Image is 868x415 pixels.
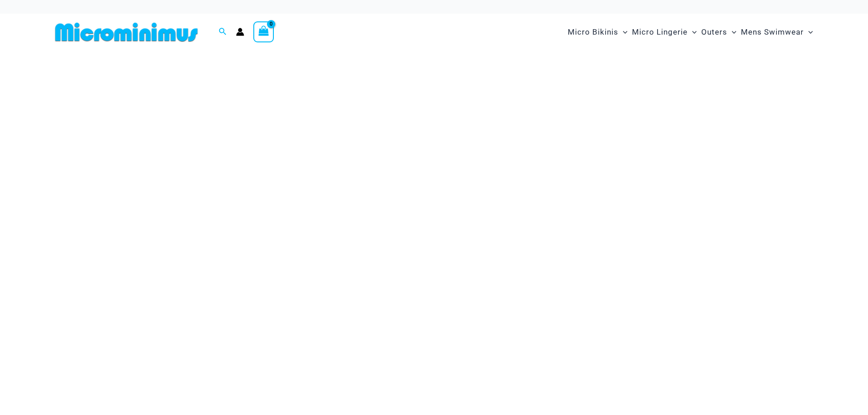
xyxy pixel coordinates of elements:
span: Menu Toggle [618,20,627,44]
img: MM SHOP LOGO FLAT [51,22,201,42]
a: OutersMenu ToggleMenu Toggle [699,18,739,46]
a: View Shopping Cart, empty [253,21,274,42]
a: Search icon link [219,26,227,38]
span: Mens Swimwear [741,20,804,44]
span: Micro Lingerie [632,20,688,44]
a: Mens SwimwearMenu ToggleMenu Toggle [739,18,815,46]
img: Waves Breaking Ocean Bikini Pack [5,60,863,352]
span: Menu Toggle [688,20,697,44]
a: Micro BikinisMenu ToggleMenu Toggle [565,18,630,46]
span: Menu Toggle [727,20,736,44]
a: Micro LingerieMenu ToggleMenu Toggle [630,18,699,46]
span: Menu Toggle [804,20,813,44]
nav: Site Navigation [564,17,817,47]
span: Outers [701,20,727,44]
a: Account icon link [236,28,244,36]
span: Micro Bikinis [568,20,618,44]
